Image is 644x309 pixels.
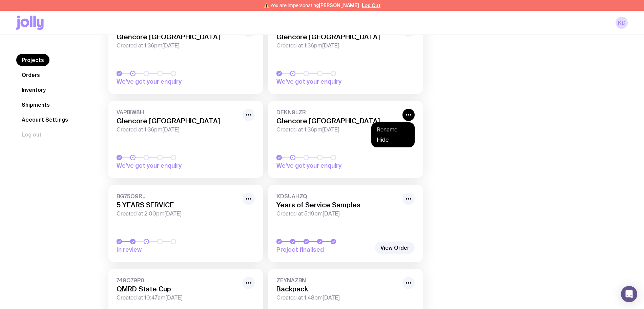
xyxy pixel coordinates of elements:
a: Inventory [16,84,51,96]
span: BG75Q9RJ [117,193,238,200]
button: Log out [16,128,47,141]
span: Created at 10:47am[DATE] [117,294,238,301]
span: Created at 1:36pm[DATE] [276,42,398,49]
a: BG75Q9RJ5 YEARS SERVICECreated at 2:00pm[DATE]In review [108,185,263,262]
a: DFKN9LZRGlencore [GEOGRAPHIC_DATA]Created at 1:36pm[DATE]We’ve got your enquiry [268,101,423,178]
button: Rename [377,126,409,133]
span: VAPBIW8H [117,109,238,116]
a: KD [616,17,628,29]
span: ⚠️ You are impersonating [264,3,359,8]
h3: Years of Service Samples [276,201,398,209]
a: Account Settings [16,114,74,126]
a: SD92KQBAGlencore [GEOGRAPHIC_DATA]Created at 1:36pm[DATE]We’ve got your enquiry [108,17,263,94]
span: XDSUAHZQ [276,193,398,200]
a: ZCS58N6FGlencore [GEOGRAPHIC_DATA]Created at 1:36pm[DATE]We’ve got your enquiry [268,17,423,94]
span: Created at 1:36pm[DATE] [276,126,398,133]
span: Created at 2:00pm[DATE] [117,210,238,217]
span: We’ve got your enquiry [276,78,371,86]
a: XDSUAHZQYears of Service SamplesCreated at 5:19pm[DATE]Project finalised [268,185,423,262]
button: Hide [377,137,409,143]
span: Created at 5:19pm[DATE] [276,210,398,217]
span: We’ve got your enquiry [117,162,211,170]
span: Created at 1:48pm[DATE] [276,294,398,301]
a: View Order [375,242,415,254]
h3: QMRD State Cup [117,285,238,293]
h3: Glencore [GEOGRAPHIC_DATA] [276,33,398,41]
span: 749Q79P0 [117,277,238,284]
span: ZEYNAZBN [276,277,398,284]
h3: Glencore [GEOGRAPHIC_DATA] [117,33,238,41]
a: Shipments [16,99,55,111]
button: Log Out [362,3,380,8]
span: DFKN9LZR [276,109,398,116]
a: VAPBIW8HGlencore [GEOGRAPHIC_DATA]Created at 1:36pm[DATE]We’ve got your enquiry [108,101,263,178]
div: Open Intercom Messenger [621,286,637,302]
span: In review [117,246,211,254]
h3: Glencore [GEOGRAPHIC_DATA] [276,117,398,125]
span: Created at 1:36pm[DATE] [117,42,238,49]
span: We’ve got your enquiry [117,78,211,86]
h3: 5 YEARS SERVICE [117,201,238,209]
a: Orders [16,69,45,81]
span: [PERSON_NAME] [319,3,359,8]
span: Created at 1:36pm[DATE] [117,126,238,133]
h3: Backpack [276,285,398,293]
span: We’ve got your enquiry [276,162,371,170]
span: Project finalised [276,246,371,254]
a: Projects [16,54,49,66]
h3: Glencore [GEOGRAPHIC_DATA] [117,117,238,125]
